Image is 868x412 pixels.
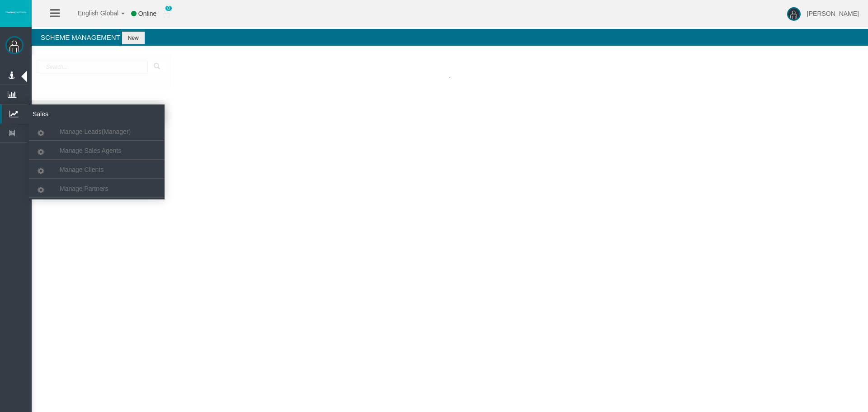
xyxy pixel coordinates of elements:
span: Manage Clients [60,166,104,173]
span: Manage Sales Agents [60,147,121,154]
span: [PERSON_NAME] [807,10,859,17]
img: user-image [787,7,801,21]
span: 0 [165,5,172,11]
a: Manage Clients [29,161,165,178]
a: Sales [2,104,165,123]
span: Scheme Management [41,33,120,41]
a: Manage Sales Agents [29,142,165,159]
span: Online [138,10,156,17]
a: Manage Partners [29,180,165,197]
a: Manage Leads(Manager) [29,123,165,140]
img: user_small.png [163,9,170,19]
img: logo.svg [5,10,27,14]
span: English Global [66,9,118,17]
span: Manage Partners [60,185,108,192]
button: New [122,32,145,44]
span: Manage Leads(Manager) [60,128,131,135]
span: Sales [26,104,114,123]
